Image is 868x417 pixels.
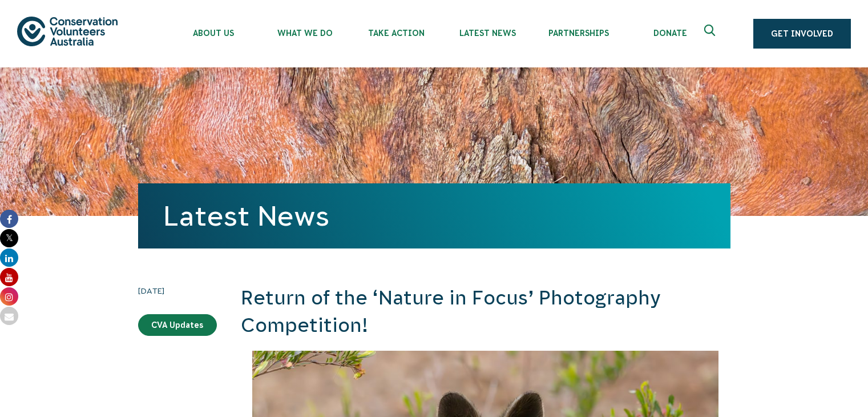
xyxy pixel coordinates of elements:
span: About Us [168,29,259,38]
span: Take Action [350,29,442,38]
span: Expand search box [704,25,718,43]
span: Partnerships [533,29,624,38]
span: Latest News [442,29,533,38]
a: Latest News [163,201,329,231]
span: What We Do [259,29,350,38]
span: Donate [624,29,716,38]
time: [DATE] [138,284,217,297]
img: logo.svg [17,17,118,46]
button: Expand search box Close search box [697,20,725,47]
h2: Return of the ‘Nature in Focus’ Photography Competition! [241,284,730,339]
a: Get Involved [753,19,851,49]
a: CVA Updates [138,314,217,336]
